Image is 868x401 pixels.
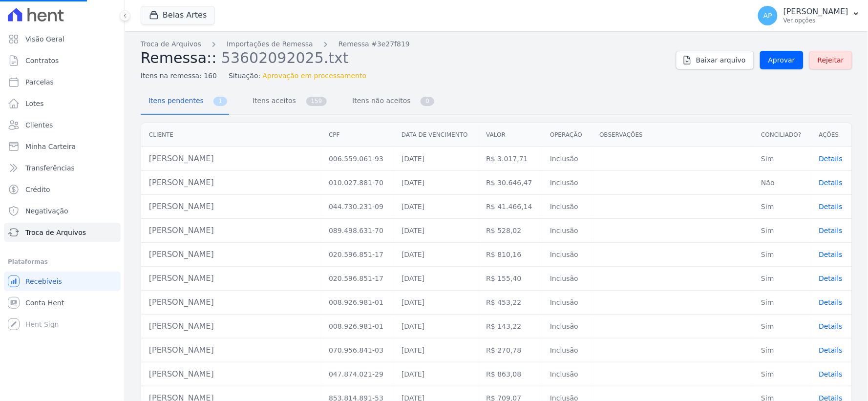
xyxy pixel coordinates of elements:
a: Troca de Arquivos [141,39,201,49]
td: [DATE] [394,147,478,171]
a: Clientes [4,115,121,135]
td: [DATE] [394,362,478,386]
td: 020.596.851-17 [321,243,394,267]
span: translation missing: pt-BR.manager.charges.file_imports.show.table_row.details [819,346,843,354]
th: Ações [811,123,852,147]
a: Crédito [4,180,121,199]
a: Visão Geral [4,29,121,49]
th: Cliente [141,123,321,147]
a: Details [819,227,843,234]
a: Itens não aceitos 0 [344,89,436,115]
a: Recebíveis [4,272,121,291]
td: [DATE] [394,338,478,362]
a: Contratos [4,51,121,70]
td: [PERSON_NAME] [141,219,321,243]
span: Itens não aceitos [346,91,412,110]
td: [PERSON_NAME] [141,315,321,338]
td: R$ 155,40 [479,267,543,291]
td: [DATE] [394,315,478,338]
a: Minha Carteira [4,137,121,156]
span: Conta Hent [25,298,64,308]
a: Details [819,322,843,330]
a: Importações de Remessa [227,39,313,49]
td: [PERSON_NAME] [141,362,321,386]
a: Details [819,179,843,187]
td: Inclusão [542,243,592,267]
td: Sim [754,338,811,362]
td: [DATE] [394,171,478,195]
td: Sim [754,219,811,243]
th: Conciliado? [754,123,811,147]
button: Belas Artes [141,6,215,24]
nav: Breadcrumb [141,39,668,49]
button: AP [PERSON_NAME] Ver opções [750,2,868,29]
td: Inclusão [542,147,592,171]
span: AP [763,12,772,19]
span: translation missing: pt-BR.manager.charges.file_imports.show.table_row.details [819,298,843,306]
span: 53602092025.txt [221,48,349,66]
td: R$ 270,78 [479,338,543,362]
td: [PERSON_NAME] [141,267,321,291]
td: R$ 528,02 [479,219,543,243]
span: 159 [306,97,327,106]
span: translation missing: pt-BR.manager.charges.file_imports.show.table_row.details [819,179,843,187]
td: Inclusão [542,362,592,386]
a: Transferências [4,158,121,178]
a: Lotes [4,94,121,113]
a: Remessa #3e27f819 [339,39,410,49]
a: Details [819,251,843,258]
td: [PERSON_NAME] [141,147,321,171]
span: Itens na remessa: 160 [141,71,217,81]
nav: Tab selector [141,89,436,115]
td: 044.730.231-09 [321,195,394,219]
span: Aprovação em processamento [262,71,366,81]
td: [PERSON_NAME] [141,291,321,315]
p: Ver opções [783,17,848,24]
td: 070.956.841-03 [321,338,394,362]
span: Crédito [25,185,50,194]
td: 008.926.981-01 [321,291,394,315]
span: Baixar arquivo [696,55,746,65]
td: [DATE] [394,267,478,291]
td: Inclusão [542,267,592,291]
span: Minha Carteira [25,142,76,151]
td: Sim [754,315,811,338]
td: [PERSON_NAME] [141,338,321,362]
td: [PERSON_NAME] [141,195,321,219]
span: Troca de Arquivos [25,228,86,237]
th: Observações [592,123,753,147]
td: R$ 453,22 [479,291,543,315]
a: Negativação [4,201,121,221]
td: Inclusão [542,291,592,315]
td: Sim [754,243,811,267]
a: Baixar arquivo [676,51,754,69]
a: Troca de Arquivos [4,223,121,242]
td: [DATE] [394,243,478,267]
td: 006.559.061-93 [321,147,394,171]
a: Parcelas [4,72,121,92]
td: 008.926.981-01 [321,315,394,338]
td: [DATE] [394,219,478,243]
td: Inclusão [542,219,592,243]
span: Itens pendentes [143,91,206,110]
span: translation missing: pt-BR.manager.charges.file_imports.show.table_row.details [819,322,843,330]
a: Itens aceitos 159 [245,89,329,115]
th: Valor [479,123,543,147]
td: R$ 143,22 [479,315,543,338]
span: translation missing: pt-BR.manager.charges.file_imports.show.table_row.details [819,227,843,234]
span: Rejeitar [818,55,844,65]
td: [DATE] [394,291,478,315]
span: Parcelas [25,77,54,87]
span: Lotes [25,99,44,108]
span: translation missing: pt-BR.manager.charges.file_imports.show.table_row.details [819,274,843,282]
div: Plataformas [8,256,117,268]
a: Rejeitar [809,51,852,69]
td: Inclusão [542,338,592,362]
td: Sim [754,362,811,386]
td: Inclusão [542,195,592,219]
span: Situação: [229,71,260,81]
td: [PERSON_NAME] [141,171,321,195]
td: Sim [754,267,811,291]
span: translation missing: pt-BR.manager.charges.file_imports.show.table_row.details [819,203,843,211]
a: Details [819,370,843,378]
